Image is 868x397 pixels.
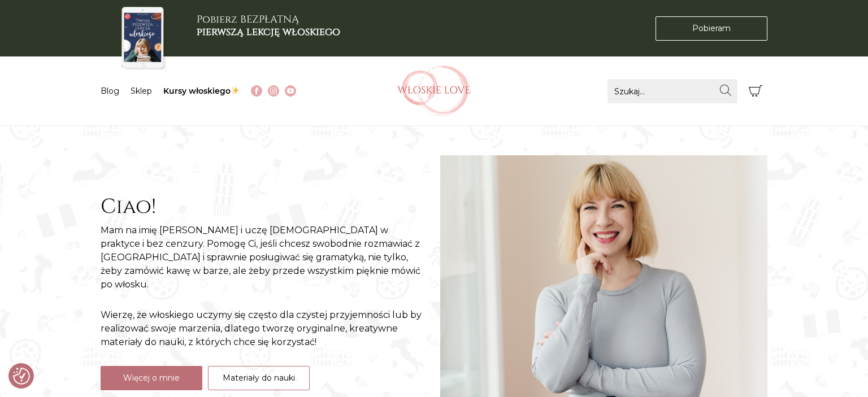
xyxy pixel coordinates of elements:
[231,86,239,94] img: ✨
[131,86,152,96] a: Sklep
[197,14,340,38] h3: Pobierz BEZPŁATNĄ
[101,86,119,96] a: Blog
[208,366,310,390] a: Materiały do nauki
[743,79,767,103] button: Koszyk
[13,368,30,385] button: Preferencje co do zgód
[163,86,240,96] a: Kursy włoskiego
[397,66,471,116] img: Włoskielove
[607,79,737,103] input: Szukaj...
[101,224,428,291] p: Mam na imię [PERSON_NAME] i uczę [DEMOGRAPHIC_DATA] w praktyce i bez cenzury. Pomogę Ci, jeśli ch...
[101,366,202,390] a: Więcej o mnie
[13,368,30,385] img: Revisit consent button
[692,23,731,34] span: Pobieram
[101,195,428,219] h2: Ciao!
[101,308,428,349] p: Wierzę, że włoskiego uczymy się często dla czystej przyjemności lub by realizować swoje marzenia,...
[656,16,767,41] a: Pobieram
[197,25,340,39] b: pierwszą lekcję włoskiego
